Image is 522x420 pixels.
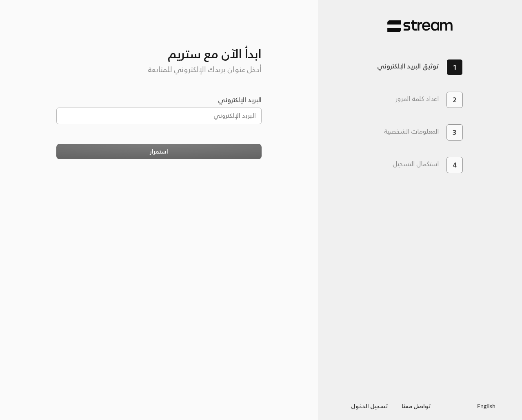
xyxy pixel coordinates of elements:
h3: استكمال التسجيل [393,160,439,168]
button: تواصل معنا [395,398,438,413]
a: تسجيل الدخول [344,401,395,411]
h5: أدخل عنوان بريدك الإلكتروني للمتابعة [56,65,262,74]
span: 2 [453,95,457,105]
h3: المعلومات الشخصية [384,128,439,135]
img: Stream Pay [387,20,453,33]
h3: ابدأ الآن مع ستريم [56,33,262,61]
span: 1 [453,62,457,73]
h3: اعداد كلمة المرور [395,95,439,103]
span: 4 [453,160,457,170]
a: تواصل معنا [395,401,438,411]
span: 3 [453,128,457,137]
a: English [477,398,495,413]
label: البريد الإلكتروني [218,95,262,105]
h3: توثيق البريد الإلكتروني [377,62,439,70]
button: تسجيل الدخول [344,398,395,413]
input: البريد الإلكتروني [56,108,262,124]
